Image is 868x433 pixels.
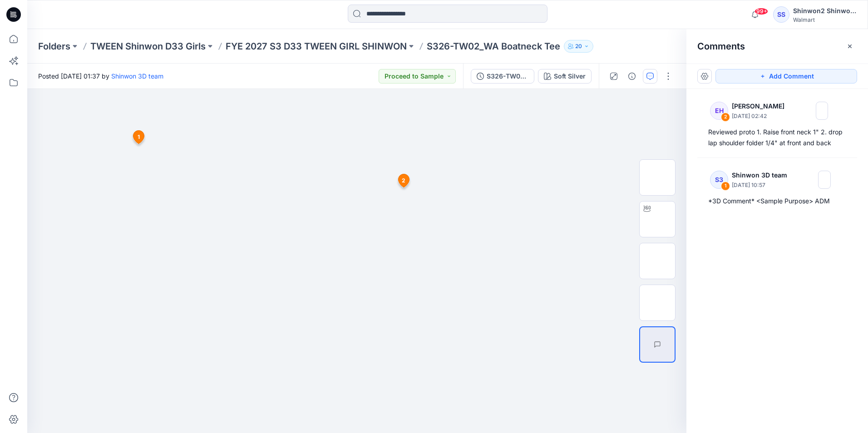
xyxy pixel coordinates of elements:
span: Posted [DATE] 01:37 by [38,71,163,81]
a: Folders [38,40,70,53]
span: 99+ [755,8,768,15]
button: Details [625,69,639,84]
p: [DATE] 10:57 [732,181,793,190]
p: Shinwon 3D team [732,170,793,181]
div: 1 [721,182,730,191]
p: S326-TW02_WA Boatneck Tee [427,40,560,53]
div: S326-TW02_WA Boatneck Tee [487,71,528,81]
p: 20 [575,41,582,51]
a: FYE 2027 S3 D33 TWEEN GIRL SHINWON [226,40,407,53]
div: 2 [721,113,730,122]
button: Add Comment [715,69,857,84]
div: EH [710,102,728,120]
div: SS [773,6,789,23]
div: *3D Comment* <Sample Purpose> ADM [708,196,846,207]
div: S3 [710,171,728,189]
button: S326-TW02_WA Boatneck Tee [471,69,534,84]
a: TWEEN Shinwon D33 Girls [90,40,206,53]
div: Reviewed proto 1. Raise front neck 1" 2. drop lap shoulder folder 1/4" at front and back [708,127,846,148]
button: 20 [564,40,593,53]
p: [DATE] 02:42 [732,112,790,121]
button: Soft Silver [538,69,592,84]
div: Soft Silver [554,71,586,81]
h2: Comments [697,41,745,52]
p: [PERSON_NAME] [732,101,790,112]
a: Shinwon 3D team [111,72,163,80]
div: Shinwon2 Shinwon2 [793,5,857,16]
div: Walmart [793,16,857,23]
